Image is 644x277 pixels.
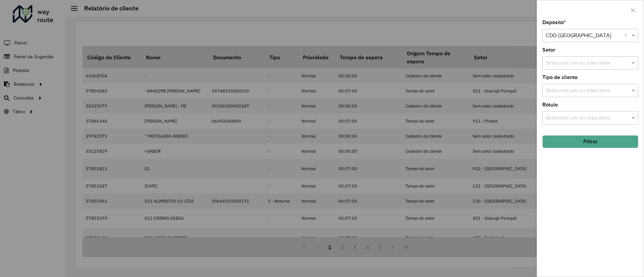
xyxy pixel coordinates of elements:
label: Setor [542,46,555,54]
label: Depósito [542,18,566,26]
label: Rótulo [542,101,558,109]
span: Clear all [624,31,630,40]
button: Filtrar [542,135,638,148]
label: Tipo de cliente [542,73,578,81]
